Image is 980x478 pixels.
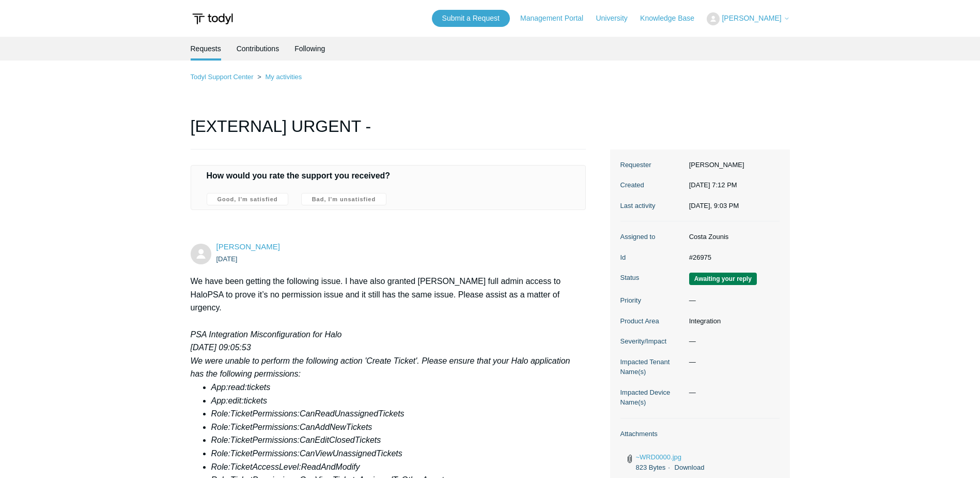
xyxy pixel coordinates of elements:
dd: — [684,357,780,367]
dt: Attachments [620,429,780,439]
a: Todyl Support Center [191,73,254,81]
p: We have been getting the following issue. I have also granted [PERSON_NAME] full admin access to ... [191,275,576,315]
a: Download [675,464,705,471]
dd: — [684,336,780,347]
a: Knowledge Base [640,13,705,24]
i: [DATE] 09:05:53 [191,343,251,352]
dt: Status [620,273,684,283]
i: Role:TicketPermissions:CanReadUnassignedTickets [211,409,405,418]
li: Todyl Support Center [191,73,256,81]
button: [PERSON_NAME] [707,12,789,25]
span: 823 Bytes [636,464,673,471]
span: [PERSON_NAME] [722,14,781,22]
dt: Last activity [620,201,684,211]
dt: Id [620,252,684,263]
h4: How would you rate the support you received? [207,170,570,182]
a: Submit a Request [432,10,510,27]
i: Role:TicketPermissions:CanViewUnassignedTickets [211,449,402,458]
i: Role:TicketPermissions:CanAddNewTickets [211,423,372,431]
span: Christopher Whyke [216,242,280,251]
a: Contributions [237,37,279,61]
a: University [596,13,637,24]
a: ~WRD0000.jpg [636,453,682,461]
dd: Costa Zounis [684,232,780,242]
time: 08/15/2025, 21:03 [689,202,739,210]
i: App:edit:tickets [211,396,268,405]
dd: #26975 [684,252,780,263]
dt: Impacted Device Name(s) [620,387,684,408]
li: Requests [191,37,221,61]
dd: Integration [684,316,780,326]
dt: Impacted Tenant Name(s) [620,357,684,377]
li: My activities [255,73,302,81]
h1: [EXTERNAL] URGENT - [191,114,586,150]
time: 08/03/2025, 19:12 [689,181,737,189]
dt: Created [620,180,684,190]
dt: Product Area [620,316,684,326]
dt: Assigned to [620,232,684,242]
dd: — [684,387,780,398]
span: We are waiting for you to respond [689,273,757,285]
time: 08/03/2025, 19:12 [216,255,238,263]
a: [PERSON_NAME] [216,242,280,251]
i: Role:TicketPermissions:CanEditClosedTickets [211,436,381,444]
label: Bad, I'm unsatisfied [301,193,386,205]
i: We were unable to perform the following action 'Create Ticket'. Please ensure that your Halo appl... [191,356,570,379]
i: PSA Integration Misconfiguration for Halo [191,330,342,339]
img: Todyl Support Center Help Center home page [191,9,235,28]
i: Role:TicketAccessLevel:ReadAndModify [211,462,360,471]
dd: — [684,295,780,306]
dt: Priority [620,295,684,306]
label: Good, I'm satisfied [207,193,289,205]
a: Following [294,37,325,61]
dt: Requester [620,160,684,170]
a: Management Portal [520,13,594,24]
dd: [PERSON_NAME] [684,160,780,170]
a: My activities [265,73,302,81]
dt: Severity/Impact [620,336,684,347]
i: App:read:tickets [211,383,271,392]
